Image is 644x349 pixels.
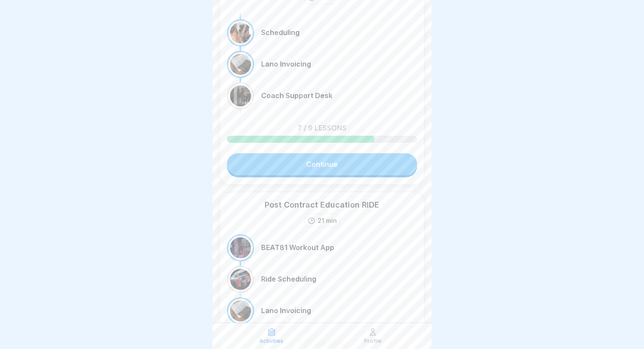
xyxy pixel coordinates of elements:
[261,92,333,100] p: Coach Support Desk
[261,28,300,37] p: Scheduling
[261,243,334,252] p: BEAT81 Workout App
[261,307,311,315] p: Lano Invoicing
[297,124,347,131] p: 7 / 9 lessons
[318,216,337,225] p: 21 min
[364,338,382,344] p: Profile
[265,199,379,210] div: Post Contract Education RIDE
[227,153,417,175] a: Continue
[261,275,316,283] p: Ride Scheduling
[259,338,283,344] p: Activities
[261,60,311,68] p: Lano Invoicing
